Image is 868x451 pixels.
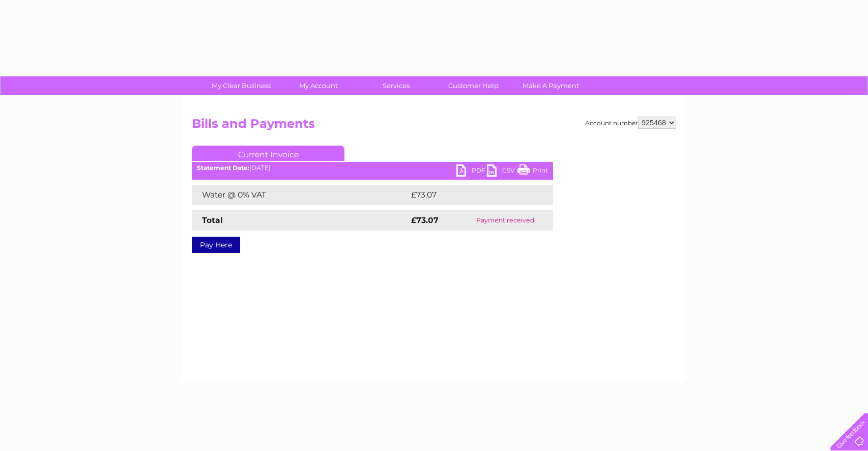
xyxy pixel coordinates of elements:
[458,210,553,231] td: Payment received
[411,215,439,225] strong: £73.07
[354,76,438,95] a: Services
[192,164,553,172] div: [DATE]
[277,76,361,95] a: My Account
[192,185,409,205] td: Water @ 0% VAT
[517,164,548,179] a: Print
[487,164,517,179] a: CSV
[192,117,676,136] h2: Bills and Payments
[409,185,532,205] td: £73.07
[509,76,593,95] a: Make A Payment
[192,237,240,253] a: Pay Here
[431,76,515,95] a: Customer Help
[202,215,223,225] strong: Total
[197,164,249,172] b: Statement Date:
[456,164,487,179] a: PDF
[585,117,676,129] div: Account number
[192,146,344,161] a: Current Invoice
[199,76,283,95] a: My Clear Business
